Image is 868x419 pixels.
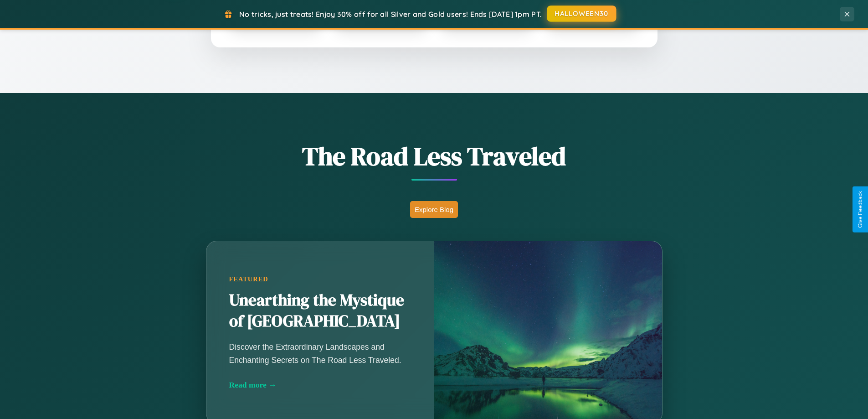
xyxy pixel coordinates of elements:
h2: Unearthing the Mystique of [GEOGRAPHIC_DATA] [229,290,411,332]
h1: The Road Less Traveled [161,139,708,174]
div: Give Feedback [857,191,863,228]
button: HALLOWEEN30 [547,5,616,22]
div: Featured [229,275,411,283]
span: No tricks, just treats! Enjoy 30% off for all Silver and Gold users! Ends [DATE] 1pm PT. [239,10,542,19]
p: Discover the Extraordinary Landscapes and Enchanting Secrets on The Road Less Traveled. [229,341,411,366]
div: Read more → [229,380,411,390]
button: Explore Blog [410,201,458,218]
